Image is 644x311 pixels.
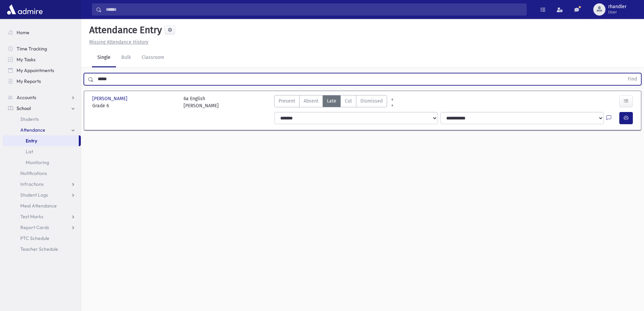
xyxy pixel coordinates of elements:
span: Accounts [17,94,36,101]
span: Test Marks [20,214,43,220]
span: Students [20,116,39,122]
span: School [17,105,31,111]
img: AdmirePro [5,3,44,16]
span: Teacher Schedule [20,246,58,252]
a: Monitoring [3,157,81,168]
span: Student Logs [20,192,48,198]
span: Infractions [20,181,44,187]
a: My Reports [3,76,81,87]
a: School [3,103,81,114]
span: Report Cards [20,224,49,230]
a: Attendance [3,125,81,135]
span: Home [17,29,29,36]
a: Student Logs [3,190,81,200]
a: My Appointments [3,65,81,76]
span: rhandler [608,4,626,9]
span: Notifications [20,170,47,176]
input: Search [102,3,526,16]
u: Missing Attendance History [89,39,148,45]
span: My Tasks [17,57,35,63]
a: List [3,146,81,157]
span: User [608,9,626,15]
a: Teacher Schedule [3,244,81,254]
div: 6a English [PERSON_NAME] [184,95,219,109]
span: My Reports [17,78,41,84]
span: Cut [345,97,352,105]
a: Test Marks [3,211,81,222]
span: Present [279,97,295,105]
span: Dismissed [360,97,383,105]
a: Notifications [3,168,81,179]
a: Single [92,48,116,67]
a: Bulk [116,48,136,67]
span: Entry [26,138,37,144]
span: List [26,149,33,155]
span: Attendance [20,127,45,133]
a: Entry [3,135,79,146]
span: PTC Schedule [20,235,49,241]
a: Home [3,27,81,38]
a: Time Tracking [3,43,81,54]
div: AttTypes [274,95,387,109]
h5: Attendance Entry [87,24,162,36]
a: Infractions [3,179,81,190]
a: Accounts [3,92,81,103]
button: Find [624,73,641,85]
a: Report Cards [3,222,81,233]
span: Meal Attendance [20,203,57,209]
span: Monitoring [26,159,49,165]
span: Grade 6 [92,102,177,109]
span: Time Tracking [17,46,47,52]
a: Students [3,114,81,125]
a: Missing Attendance History [87,39,148,45]
span: Late [327,97,336,105]
a: Meal Attendance [3,200,81,211]
span: Absent [304,97,318,105]
a: My Tasks [3,54,81,65]
span: My Appointments [17,67,54,73]
span: [PERSON_NAME] [92,95,129,102]
a: PTC Schedule [3,233,81,244]
a: Classroom [136,48,170,67]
